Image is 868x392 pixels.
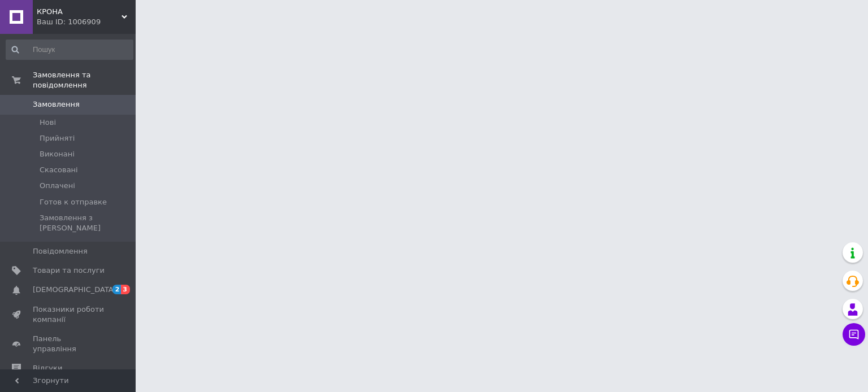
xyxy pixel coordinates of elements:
[112,285,121,294] span: 2
[33,70,136,90] span: Замовлення та повідомлення
[40,133,75,143] span: Прийняті
[37,17,136,27] div: Ваш ID: 1006909
[33,334,105,354] span: Панель управління
[40,213,132,233] span: Замовлення з [PERSON_NAME]
[33,304,105,325] span: Показники роботи компанії
[37,7,121,17] span: КРОНА
[40,149,75,159] span: Виконані
[121,285,130,294] span: 3
[843,323,865,346] button: Чат з покупцем
[33,246,88,256] span: Повідомлення
[33,99,80,110] span: Замовлення
[40,117,56,128] span: Нові
[33,285,116,295] span: [DEMOGRAPHIC_DATA]
[33,363,62,373] span: Відгуки
[6,40,133,60] input: Пошук
[40,165,78,175] span: Скасовані
[40,181,75,191] span: Оплачені
[40,197,107,207] span: Готов к отправке
[33,265,105,276] span: Товари та послуги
